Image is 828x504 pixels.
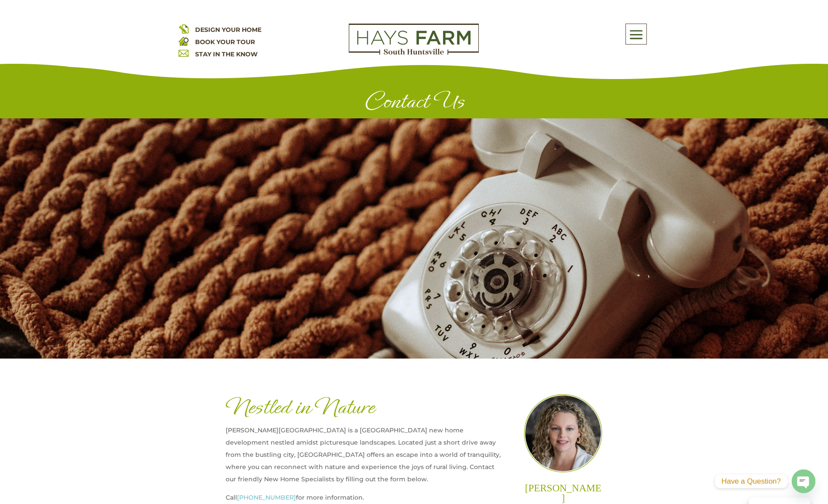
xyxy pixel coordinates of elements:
a: STAY IN THE KNOW [195,50,258,58]
img: Team_Laura@2x [524,394,602,473]
a: hays farm homes huntsville development [349,49,479,57]
a: [PHONE_NUMBER] [237,494,296,501]
h1: Nestled in Nature [226,394,503,424]
a: BOOK YOUR TOUR [195,38,255,46]
p: [PERSON_NAME][GEOGRAPHIC_DATA] is a [GEOGRAPHIC_DATA] new home development nestled amidst picture... [226,424,503,491]
img: Logo [349,24,479,55]
img: book your home tour [179,36,189,46]
h1: Contact Us [179,88,650,118]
